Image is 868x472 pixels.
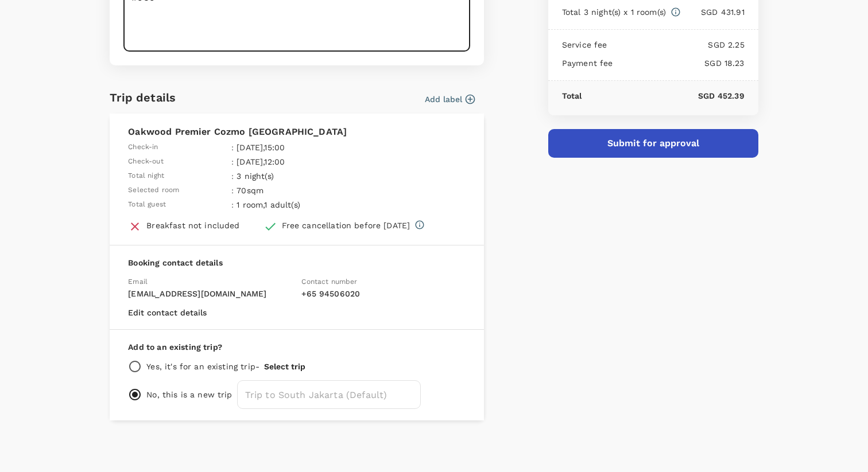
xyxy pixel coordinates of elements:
[562,90,582,102] p: Total
[128,308,207,317] button: Edit contact details
[237,142,362,153] p: [DATE] , 15:00
[237,185,362,196] p: 70sqm
[562,39,607,50] p: Service fee
[231,142,234,153] span: :
[146,389,232,400] p: No, this is a new trip
[562,57,613,69] p: Payment fee
[237,380,421,409] input: Trip to South Jakarta (Default)
[128,278,148,286] span: Email
[128,185,179,196] span: Selected room
[231,199,234,210] span: :
[128,125,466,139] p: Oakwood Premier Cozmo [GEOGRAPHIC_DATA]
[146,361,259,372] p: Yes, it's for an existing trip -
[231,156,234,167] span: :
[613,57,745,69] p: SGD 18.23
[301,288,466,299] p: + 65 94506020
[128,170,164,182] span: Total night
[128,142,158,153] span: Check-in
[110,88,176,107] h6: Trip details
[548,129,758,158] button: Submit for approval
[282,220,410,231] div: Free cancellation before [DATE]
[128,156,163,167] span: Check-out
[237,156,362,167] p: [DATE] , 12:00
[301,278,357,286] span: Contact number
[237,199,362,210] p: 1 room , 1 adult(s)
[128,139,365,210] table: simple table
[128,341,466,353] p: Add to an existing trip?
[414,220,425,230] svg: Full refund before 2025-08-18 14:00 (note : CXL 1 DAY PRIOR TO ARRIVAL-) additional details from ...
[128,257,466,268] p: Booking contact details
[264,362,305,371] button: Select trip
[562,6,666,18] p: Total 3 night(s) x 1 room(s)
[425,93,475,105] button: Add label
[582,90,745,102] p: SGD 452.39
[231,170,234,182] span: :
[146,220,239,231] div: Breakfast not included
[607,39,745,50] p: SGD 2.25
[231,185,234,196] span: :
[681,6,745,18] p: SGD 431.91
[237,170,362,182] p: 3 night(s)
[128,288,292,299] p: [EMAIL_ADDRESS][DOMAIN_NAME]
[128,199,166,210] span: Total guest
